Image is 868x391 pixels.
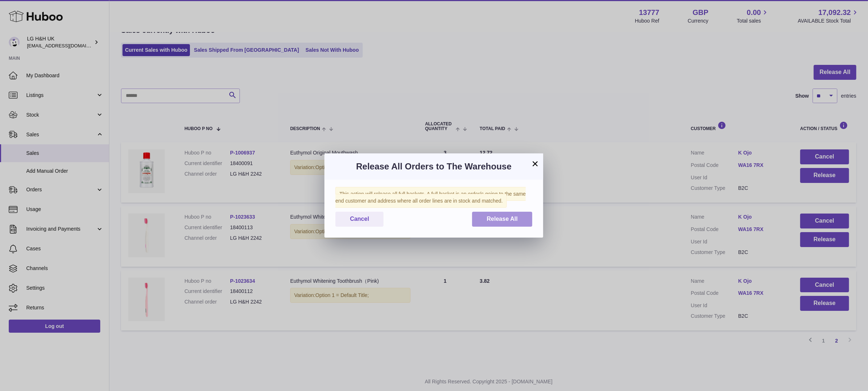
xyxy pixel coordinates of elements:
[531,159,540,168] button: ×
[335,161,532,172] h3: Release All Orders to The Warehouse
[472,212,532,227] button: Release All
[350,216,369,222] span: Cancel
[335,212,384,227] button: Cancel
[335,187,526,208] span: This action will release all full baskets. A full basket is an order/s going to the same end cust...
[487,216,518,222] span: Release All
